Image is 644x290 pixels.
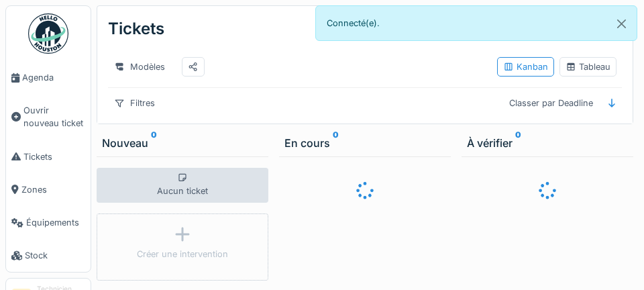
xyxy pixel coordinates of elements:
div: Créer une intervention [137,248,228,260]
div: À vérifier [467,135,628,151]
span: Tickets [23,150,85,163]
button: Close [606,6,637,42]
span: Agenda [22,71,85,84]
span: Zones [21,183,85,196]
img: Badge_color-CXgf-gQk.svg [28,13,68,54]
span: Stock [25,249,85,262]
div: Filtres [108,93,161,113]
sup: 0 [151,135,157,151]
div: Kanban [503,60,548,73]
span: Équipements [26,216,85,229]
span: Ouvrir nouveau ticket [23,104,85,130]
a: Tickets [6,140,91,173]
div: Aucun ticket [97,168,268,203]
div: Tableau [566,60,610,73]
div: Tickets [108,11,164,46]
a: Agenda [6,61,91,94]
div: Connecté(e). [315,5,637,41]
a: Équipements [6,206,91,239]
div: Nouveau [102,135,263,151]
a: Stock [6,239,91,272]
div: En cours [284,135,445,151]
a: Ouvrir nouveau ticket [6,94,91,140]
div: Classer par Deadline [503,93,599,113]
div: Modèles [108,57,171,77]
a: Zones [6,173,91,206]
sup: 0 [515,135,521,151]
sup: 0 [333,135,339,151]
